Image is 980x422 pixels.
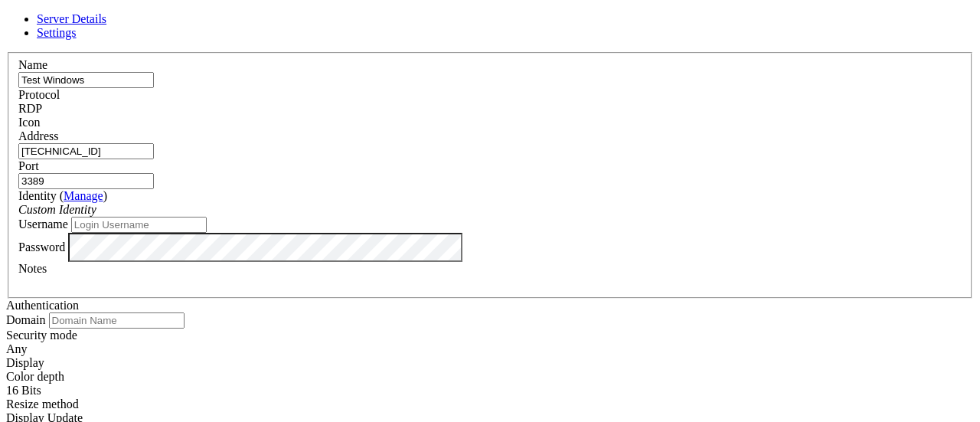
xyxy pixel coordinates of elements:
[6,384,41,397] span: 16 Bits
[18,129,58,142] label: Address
[18,88,60,101] label: Protocol
[71,217,207,233] input: Login Username
[18,159,39,172] label: Port
[18,72,154,88] input: Server Name
[49,312,185,329] input: Domain Name
[18,173,154,189] input: Port Number
[6,356,44,369] label: Display
[18,116,40,129] label: Icon
[6,342,974,356] div: Any
[18,203,962,217] div: Custom Identity
[6,384,974,397] div: 16 Bits
[6,329,77,342] label: Security mode
[18,102,962,116] div: RDP
[6,342,28,355] span: Any
[18,102,42,115] span: RDP
[18,240,65,253] label: Password
[6,313,46,326] label: Domain
[18,203,96,216] i: Custom Identity
[6,299,79,312] label: Authentication
[37,26,77,39] a: Settings
[37,12,106,25] a: Server Details
[60,189,107,202] span: ( )
[18,262,47,275] label: Notes
[6,397,79,411] label: Display Update channel added with RDP 8.1 to signal the server when the client display size has c...
[18,58,47,71] label: Name
[18,143,154,159] input: Host Name or IP
[64,189,103,202] a: Manage
[18,218,68,231] label: Username
[18,189,107,202] label: Identity
[6,370,64,383] label: The color depth to request, in bits-per-pixel.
